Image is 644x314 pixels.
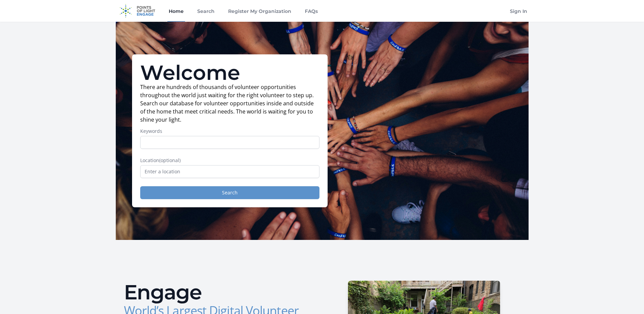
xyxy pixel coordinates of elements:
h1: Welcome [140,63,319,83]
label: Location [140,157,319,164]
input: Enter a location [140,165,319,178]
button: Search [140,186,319,199]
span: (optional) [159,157,181,163]
h2: Engage [124,282,317,302]
label: Keywords [140,128,319,135]
p: There are hundreds of thousands of volunteer opportunities throughout the world just waiting for ... [140,83,319,124]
